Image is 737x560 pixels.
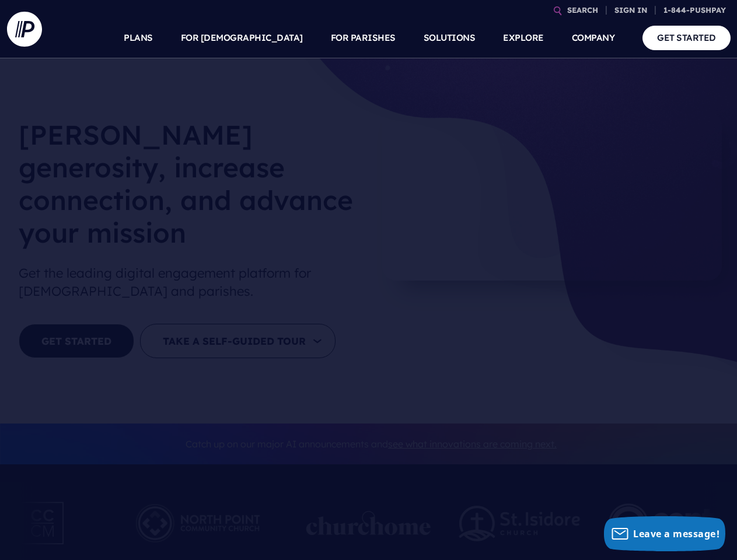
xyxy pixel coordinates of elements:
a: GET STARTED [642,26,731,50]
button: Leave a message! [604,516,725,551]
a: FOR [DEMOGRAPHIC_DATA] [181,17,303,58]
a: EXPLORE [503,17,544,58]
span: Leave a message! [633,527,719,540]
a: FOR PARISHES [331,17,396,58]
a: PLANS [124,17,153,58]
a: COMPANY [572,17,615,58]
a: SOLUTIONS [424,17,476,58]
